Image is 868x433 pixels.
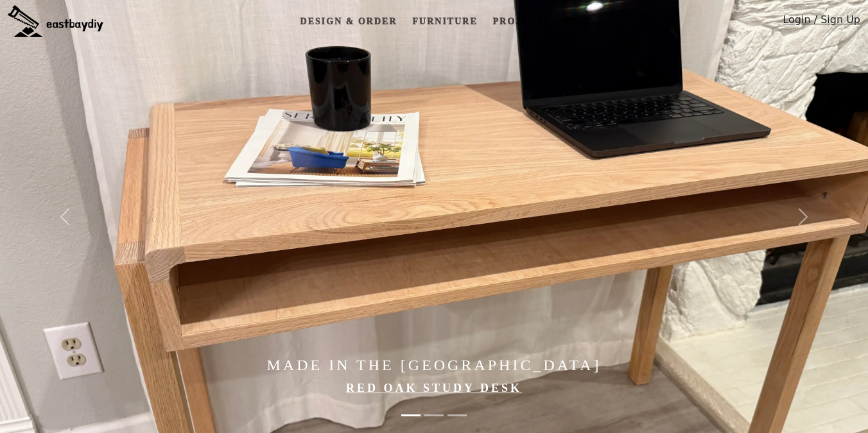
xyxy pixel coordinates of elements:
button: Made in the Bay Area [401,408,421,423]
a: Projects [487,10,555,33]
a: Login / Sign Up [783,12,860,33]
a: Furniture [407,10,482,33]
button: Minimal Lines, Warm Walnut Grain, and Handwoven Cane Doors [447,408,467,423]
a: Red Oak Study Desk [346,382,522,395]
a: Design & Order [295,10,402,33]
a: Blog [560,10,602,33]
img: eastbaydiy [8,5,103,37]
h4: Made in the [GEOGRAPHIC_DATA] [130,356,738,375]
button: Elevate Your Home with Handcrafted Japanese-Style Furniture [424,408,444,423]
